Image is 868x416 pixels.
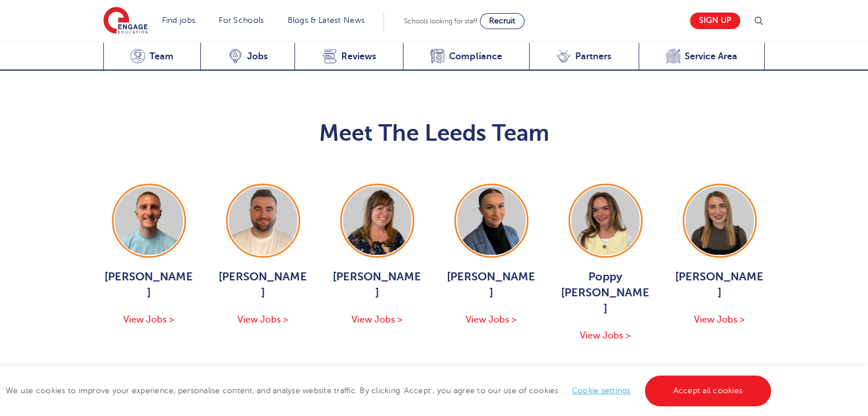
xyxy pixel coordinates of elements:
img: George Dignam [115,186,183,255]
span: Schools looking for staff [404,17,478,25]
span: Recruit [489,17,515,25]
span: [PERSON_NAME] [332,269,423,301]
a: Compliance [403,43,529,71]
a: Cookie settings [572,386,631,395]
span: [PERSON_NAME] [446,269,537,301]
a: Accept all cookies [645,376,772,406]
h2: Meet The Leeds Team [103,120,765,147]
a: [PERSON_NAME] View Jobs > [332,183,423,327]
span: View Jobs > [237,315,288,325]
span: View Jobs > [466,315,516,325]
a: [PERSON_NAME] View Jobs > [217,183,309,327]
span: Jobs [247,51,268,62]
span: View Jobs > [694,315,745,325]
img: Joanne Wright [343,186,411,255]
a: [PERSON_NAME] View Jobs > [674,183,765,327]
span: View Jobs > [580,331,631,341]
a: Poppy [PERSON_NAME] View Jobs > [560,183,651,343]
a: For Schools [219,16,264,25]
a: [PERSON_NAME] View Jobs > [103,183,195,327]
span: We use cookies to improve your experience, personalise content, and analyse website traffic. By c... [6,386,774,395]
span: Partners [575,51,611,62]
img: Holly Johnson [457,186,526,255]
a: Reviews [294,43,403,71]
a: Find jobs [162,16,196,25]
a: Team [103,43,201,71]
span: View Jobs > [123,315,174,325]
img: Engage Education [103,7,148,35]
span: View Jobs > [352,315,402,325]
span: Team [150,51,173,62]
a: [PERSON_NAME] View Jobs > [446,183,537,327]
a: Blogs & Latest News [288,16,365,25]
img: Layla McCosker [685,186,754,255]
span: Compliance [449,51,502,62]
img: Chris Rushton [229,186,297,255]
a: Sign up [690,13,740,29]
span: Poppy [PERSON_NAME] [560,269,651,317]
img: Poppy Burnside [571,186,640,255]
span: [PERSON_NAME] [674,269,765,301]
span: Reviews [341,51,376,62]
a: Jobs [200,43,294,71]
a: Service Area [639,43,765,71]
span: Service Area [685,51,737,62]
a: Recruit [480,13,524,29]
span: [PERSON_NAME] [103,269,195,301]
a: Partners [529,43,639,71]
span: [PERSON_NAME] [217,269,309,301]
